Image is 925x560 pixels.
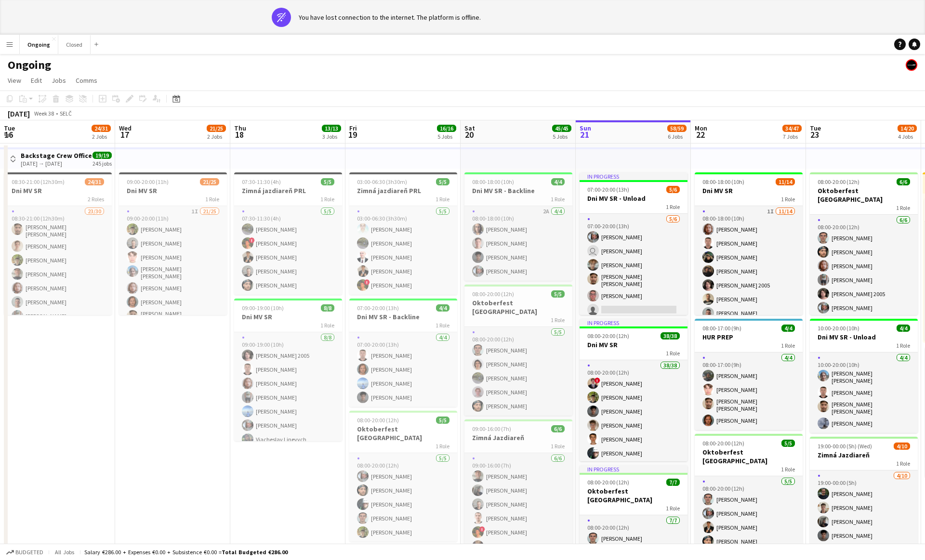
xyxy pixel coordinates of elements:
[21,151,92,160] h3: Backstage Crew Office
[321,178,334,185] span: 5/5
[437,125,456,132] span: 16/16
[52,76,66,85] span: Jobs
[2,129,15,140] span: 16
[222,548,288,556] span: Total Budgeted €286.00
[320,195,334,203] span: 1 Role
[349,124,357,132] span: Fri
[48,74,70,87] a: Jobs
[810,319,918,433] div: 10:00-20:00 (10h)4/4Dni MV SR - Unload1 Role4/410:00-20:00 (10h)[PERSON_NAME] [PERSON_NAME][PERSO...
[810,124,821,132] span: Tue
[31,76,42,85] span: Edit
[472,178,514,185] span: 08:00-18:00 (10h)
[118,129,132,140] span: 17
[695,206,803,420] app-card-role: 1I11/1408:00-18:00 (10h)[PERSON_NAME][PERSON_NAME][PERSON_NAME][PERSON_NAME][PERSON_NAME] 2005[PE...
[695,352,803,430] app-card-role: 4/408:00-17:00 (9h)[PERSON_NAME][PERSON_NAME][PERSON_NAME] [PERSON_NAME][PERSON_NAME]
[580,319,687,461] div: In progress08:00-20:00 (12h)38/38Dni MV SR1 Role38/3808:00-20:00 (12h)![PERSON_NAME][PERSON_NAME]...
[4,124,15,132] span: Tue
[320,322,334,329] span: 1 Role
[464,172,572,281] app-job-card: 08:00-18:00 (10h)4/4Dni MV SR - Backline1 Role2A4/408:00-18:00 (10h)[PERSON_NAME][PERSON_NAME][PE...
[234,313,342,321] h3: Dni MV SR
[357,417,399,424] span: 08:00-20:00 (12h)
[781,440,795,447] span: 5/5
[551,316,565,324] span: 1 Role
[357,178,407,185] span: 03:00-06:30 (3h30m)
[234,172,342,295] app-job-card: 07:30-11:30 (4h)5/5Zimná jazdiareň PRL1 Role5/507:30-11:30 (4h)[PERSON_NAME]![PERSON_NAME][PERSON...
[5,547,45,558] button: Budgeted
[552,125,571,132] span: 45/45
[896,460,910,467] span: 1 Role
[234,299,342,441] div: 09:00-19:00 (10h)8/8Dni MV SR1 Role8/809:00-19:00 (10h)[PERSON_NAME] 2005[PERSON_NAME][PERSON_NAM...
[207,125,226,132] span: 21/25
[119,172,227,315] app-job-card: 09:00-20:00 (11h)21/25Dni MV SR1 Role1I21/2509:00-20:00 (11h)[PERSON_NAME][PERSON_NAME][PERSON_NA...
[781,466,795,473] span: 1 Role
[479,526,485,532] span: !
[551,178,565,185] span: 4/4
[464,206,572,281] app-card-role: 2A4/408:00-18:00 (10h)[PERSON_NAME][PERSON_NAME][PERSON_NAME][PERSON_NAME]
[27,74,46,87] a: Edit
[551,443,565,450] span: 1 Role
[580,319,687,326] div: In progress
[464,299,572,316] h3: Oktoberfest [GEOGRAPHIC_DATA]
[810,172,918,315] app-job-card: 08:00-20:00 (12h)6/6Oktoberfest [GEOGRAPHIC_DATA]1 Role6/608:00-20:00 (12h)[PERSON_NAME][PERSON_N...
[349,299,457,407] div: 07:00-20:00 (13h)4/4Dni MV SR - Backline1 Role4/407:00-20:00 (13h)[PERSON_NAME][PERSON_NAME][PERS...
[15,549,43,556] span: Budgeted
[349,411,457,542] app-job-card: 08:00-20:00 (12h)5/5Oktoberfest [GEOGRAPHIC_DATA]1 Role5/508:00-20:00 (12h)[PERSON_NAME][PERSON_N...
[8,58,51,72] h1: Ongoing
[578,129,591,140] span: 21
[4,74,25,87] a: View
[364,279,370,285] span: !
[702,440,744,447] span: 08:00-20:00 (12h)
[808,129,821,140] span: 23
[587,186,629,193] span: 07:00-20:00 (13h)
[580,172,687,315] app-job-card: In progress07:00-20:00 (13h)5/6Dni MV SR - Unload1 Role5/607:00-20:00 (13h)[PERSON_NAME] [PERSON_...
[76,76,97,85] span: Comms
[587,479,629,486] span: 08:00-20:00 (12h)
[242,304,284,312] span: 09:00-19:00 (10h)
[84,548,288,556] div: Salary €286.00 + Expenses €0.00 + Subsistence €0.00 =
[668,133,686,140] div: 6 Jobs
[436,443,449,450] span: 1 Role
[464,419,572,556] app-job-card: 09:00-16:00 (7h)6/6Zimná Jazdiareň1 Role6/609:00-16:00 (7h)[PERSON_NAME][PERSON_NAME][PERSON_NAME...
[322,125,341,132] span: 13/13
[464,285,572,416] app-job-card: 08:00-20:00 (12h)5/5Oktoberfest [GEOGRAPHIC_DATA]1 Role5/508:00-20:00 (12h)[PERSON_NAME][PERSON_N...
[898,125,917,132] span: 14/20
[818,443,872,450] span: 19:00-00:00 (5h) (Wed)
[667,125,687,132] span: 58/59
[53,548,76,556] span: All jobs
[896,342,910,349] span: 1 Role
[249,237,255,243] span: !
[321,304,334,312] span: 8/8
[127,178,169,185] span: 09:00-20:00 (11h)
[20,35,58,54] button: Ongoing
[810,215,918,317] app-card-role: 6/608:00-20:00 (12h)[PERSON_NAME][PERSON_NAME][PERSON_NAME][PERSON_NAME][PERSON_NAME] 2005[PERSON...
[349,332,457,407] app-card-role: 4/407:00-20:00 (13h)[PERSON_NAME][PERSON_NAME][PERSON_NAME][PERSON_NAME]
[702,325,741,332] span: 08:00-17:00 (9h)
[322,133,341,140] div: 3 Jobs
[88,195,104,203] span: 2 Roles
[666,186,680,193] span: 5/6
[894,443,910,450] span: 4/10
[898,133,916,140] div: 4 Jobs
[818,325,859,332] span: 10:00-20:00 (10h)
[436,195,449,203] span: 1 Role
[234,206,342,295] app-card-role: 5/507:30-11:30 (4h)[PERSON_NAME]![PERSON_NAME][PERSON_NAME][PERSON_NAME][PERSON_NAME]
[587,332,629,339] span: 08:00-20:00 (12h)
[580,214,687,319] app-card-role: 5/607:00-20:00 (13h)[PERSON_NAME] [PERSON_NAME][PERSON_NAME][PERSON_NAME] [PERSON_NAME][PERSON_NAME]
[464,186,572,195] h3: Dni MV SR - Backline
[92,133,110,140] div: 2 Jobs
[551,195,565,203] span: 1 Role
[357,304,399,312] span: 07:00-20:00 (13h)
[551,425,565,432] span: 6/6
[896,204,910,211] span: 1 Role
[897,325,910,332] span: 4/4
[349,172,457,295] app-job-card: 03:00-06:30 (3h30m)5/5Zimná jazdiareň PRL1 Role5/503:00-06:30 (3h30m)[PERSON_NAME][PERSON_NAME][P...
[463,129,475,140] span: 20
[464,327,572,416] app-card-role: 5/508:00-20:00 (12h)[PERSON_NAME][PERSON_NAME][PERSON_NAME][PERSON_NAME][PERSON_NAME]
[551,290,565,298] span: 5/5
